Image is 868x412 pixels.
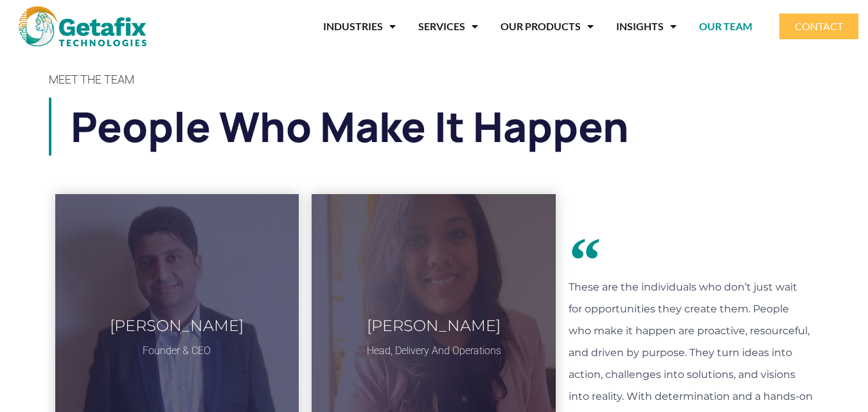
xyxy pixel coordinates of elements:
img: web and mobile application development company [19,6,146,46]
a: OUR PRODUCTS [500,12,594,41]
h1: People who make it happen [71,98,820,156]
a: CONTACT [779,13,858,39]
a: INSIGHTS [616,12,677,41]
nav: Menu [172,12,753,41]
a: INDUSTRIES [323,12,396,41]
a: SERVICES [418,12,478,41]
h4: MEET THE TEAM [49,73,820,85]
a: OUR TEAM [699,12,752,41]
span: CONTACT [795,21,843,31]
